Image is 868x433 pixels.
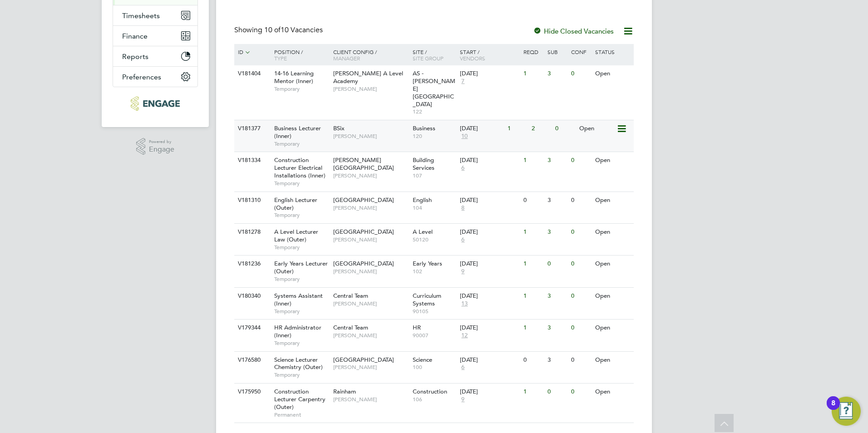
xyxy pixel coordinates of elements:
span: Early Years [413,260,442,267]
span: English Lecturer (Outer) [274,196,317,212]
span: [PERSON_NAME] [333,332,408,339]
button: Timesheets [113,5,197,25]
span: Preferences [122,73,161,81]
span: Construction Lecturer Carpentry (Outer) [274,388,325,411]
span: Timesheets [122,11,160,20]
div: 0 [569,384,592,400]
div: V175950 [236,384,267,400]
div: Site / [410,44,458,66]
span: Finance [122,32,148,40]
span: Science Lecturer Chemistry (Outer) [274,356,323,371]
button: Open Resource Center, 8 new notifications [832,397,861,426]
div: 1 [521,152,545,169]
div: V181377 [236,120,267,137]
span: 90007 [413,332,456,339]
div: 1 [521,288,545,305]
span: Site Group [413,54,444,62]
span: 90105 [413,308,456,315]
span: 6 [460,164,466,172]
div: V181310 [236,192,267,209]
span: Manager [333,54,360,62]
span: Curriculum Systems [413,292,441,307]
div: [DATE] [460,228,519,236]
div: V181236 [236,256,267,272]
div: Status [593,44,632,59]
span: Systems Assistant (Inner) [274,292,323,307]
div: 0 [521,192,545,209]
div: 3 [545,65,569,82]
div: Open [593,152,632,169]
div: 0 [569,288,592,305]
span: Central Team [333,292,368,300]
div: Open [593,65,632,82]
span: 122 [413,108,456,115]
div: 2 [529,120,553,137]
span: Building Services [413,156,434,172]
span: [PERSON_NAME] [333,133,408,140]
div: V180340 [236,288,267,305]
span: 50120 [413,236,456,243]
div: 1 [521,384,545,400]
div: 1 [521,256,545,272]
div: [DATE] [460,260,519,268]
a: Powered byEngage [136,138,175,155]
div: Open [593,352,632,369]
span: AS - [PERSON_NAME][GEOGRAPHIC_DATA] [413,69,455,108]
span: Temporary [274,212,329,219]
div: 3 [545,288,569,305]
div: 0 [545,384,569,400]
div: 0 [569,256,592,272]
div: [DATE] [460,324,519,332]
span: [GEOGRAPHIC_DATA] [333,356,394,364]
span: 14-16 Learning Mentor (Inner) [274,69,314,85]
div: [DATE] [460,157,519,164]
div: 0 [553,120,577,137]
div: Open [593,288,632,305]
div: Position / [267,44,331,66]
span: [GEOGRAPHIC_DATA] [333,260,394,267]
div: Client Config / [331,44,410,66]
button: Finance [113,26,197,46]
div: 0 [569,152,592,169]
span: Business Lecturer (Inner) [274,124,321,140]
span: 100 [413,364,456,371]
div: ID [236,44,267,60]
div: 3 [545,152,569,169]
div: Reqd [521,44,545,59]
span: Vendors [460,54,485,62]
div: 0 [569,224,592,241]
span: HR [413,324,421,331]
div: [DATE] [460,388,519,396]
div: Open [577,120,616,137]
span: English [413,196,432,204]
div: [DATE] [460,70,519,78]
span: Rainham [333,388,356,395]
span: 10 of [264,25,281,34]
div: Open [593,224,632,241]
div: Showing [234,25,325,35]
span: 13 [460,300,469,308]
span: Temporary [274,276,329,283]
span: Construction Lecturer Electrical Installations (Inner) [274,156,325,179]
span: Reports [122,52,148,61]
img: carbonrecruitment-logo-retina.png [131,96,179,111]
div: 3 [545,320,569,336]
span: 9 [460,396,466,403]
span: [PERSON_NAME] [333,85,408,93]
span: [PERSON_NAME] [333,236,408,243]
span: [PERSON_NAME][GEOGRAPHIC_DATA] [333,156,394,172]
div: 0 [569,320,592,336]
span: A Level Lecturer Law (Outer) [274,228,318,243]
span: [PERSON_NAME] [333,300,408,307]
span: [PERSON_NAME] [333,268,408,275]
div: 0 [569,65,592,82]
div: [DATE] [460,197,519,204]
span: 10 Vacancies [264,25,323,34]
a: Go to home page [113,96,198,111]
span: [PERSON_NAME] A Level Academy [333,69,403,85]
span: 6 [460,364,466,371]
span: Temporary [274,244,329,251]
span: Temporary [274,85,329,93]
span: [GEOGRAPHIC_DATA] [333,196,394,204]
div: Sub [545,44,569,59]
